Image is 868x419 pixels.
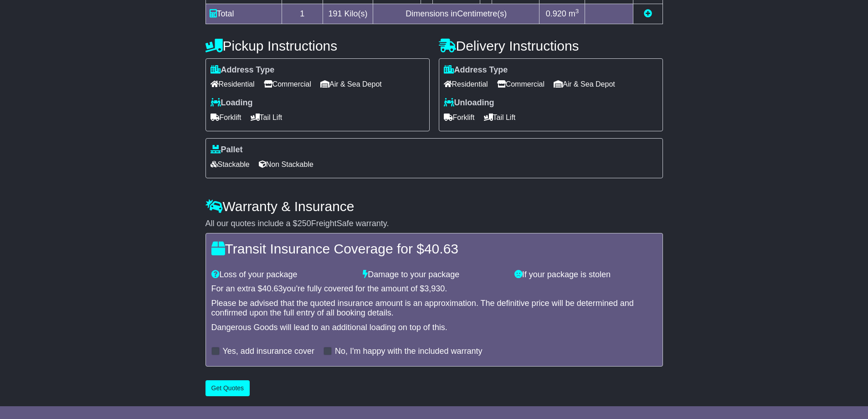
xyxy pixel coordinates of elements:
[264,77,311,91] span: Commercial
[444,65,508,75] label: Address Type
[259,157,313,171] span: Non Stackable
[205,199,663,214] h4: Warranty & Insurance
[205,38,430,53] h4: Pickup Instructions
[444,98,494,108] label: Unloading
[329,9,342,18] span: 191
[262,284,283,293] span: 40.63
[211,284,657,294] div: For an extra $ you're fully covered for the amount of $ .
[484,110,516,124] span: Tail Lift
[439,38,663,53] h4: Delivery Instructions
[298,219,311,228] span: 250
[207,270,359,280] div: Loss of your package
[373,4,539,24] td: Dimensions in Centimetre(s)
[323,4,373,24] td: Kilo(s)
[569,9,579,18] span: m
[546,9,566,18] span: 0.920
[205,4,282,24] td: Total
[554,77,615,91] span: Air & Sea Depot
[644,9,652,18] a: Add new item
[424,241,458,256] span: 40.63
[211,77,255,91] span: Residential
[211,65,275,75] label: Address Type
[205,380,250,396] button: Get Quotes
[320,77,382,91] span: Air & Sea Depot
[282,4,323,24] td: 1
[211,323,657,333] div: Dangerous Goods will lead to an additional loading on top of this.
[205,219,663,229] div: All our quotes include a $ FreightSafe warranty.
[444,110,475,124] span: Forklift
[211,110,241,124] span: Forklift
[211,98,253,108] label: Loading
[575,8,579,15] sup: 3
[358,270,510,280] div: Damage to your package
[211,241,657,256] h4: Transit Insurance Coverage for $
[211,145,243,155] label: Pallet
[335,347,483,357] label: No, I'm happy with the included warranty
[510,270,662,280] div: If your package is stolen
[424,284,445,293] span: 3,930
[211,157,250,171] span: Stackable
[444,77,488,91] span: Residential
[211,299,657,318] div: Please be advised that the quoted insurance amount is an approximation. The definitive price will...
[497,77,544,91] span: Commercial
[251,110,282,124] span: Tail Lift
[223,347,314,357] label: Yes, add insurance cover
